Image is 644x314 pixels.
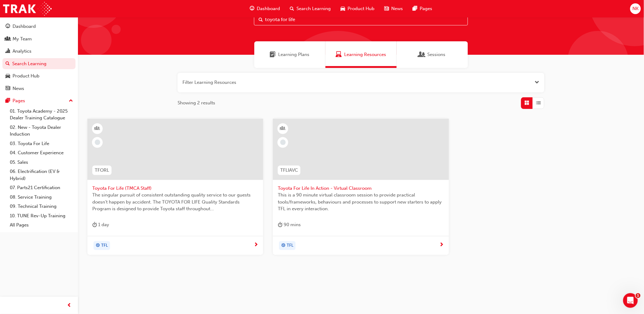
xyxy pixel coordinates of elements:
[13,48,31,55] div: Analytics
[420,5,432,12] span: Pages
[2,20,75,95] button: DashboardMy TeamAnalyticsSearch LearningProduct HubNews
[278,185,444,192] span: Toyota For Life In Action - Virtual Classroom
[254,41,326,68] a: Learning PlansLearning Plans
[2,46,75,57] a: Analytics
[326,41,397,68] a: Learning ResourcesLearning Resources
[67,302,72,309] span: prev-icon
[2,21,75,32] a: Dashboard
[419,51,425,58] span: Sessions
[6,49,10,54] span: chart-icon
[296,5,331,12] span: Search Learning
[6,36,10,42] span: people-icon
[13,73,39,80] div: Product Hub
[285,2,336,15] a: search-iconSearch Learning
[290,5,294,13] span: search-icon
[7,107,75,123] a: 01. Toyota Academy - 2025 Dealer Training Catalogue
[7,220,75,230] a: All Pages
[96,242,100,250] span: target-icon
[7,183,75,193] a: 07. Parts21 Certification
[344,51,386,58] span: Learning Resources
[250,5,254,13] span: guage-icon
[6,86,10,92] span: news-icon
[92,192,258,212] span: The singular pursuit of consistent outstanding quality service to our guests doesn't happen by ac...
[7,123,75,139] a: 02. New - Toyota Dealer Induction
[2,83,75,94] a: News
[280,167,298,174] span: TFLIAVC
[254,14,468,25] input: Search...
[7,202,75,211] a: 09. Technical Training
[7,211,75,221] a: 10. TUNE Rev-Up Training
[7,139,75,148] a: 03. Toyota For Life
[336,51,342,58] span: Learning Resources
[2,70,75,82] a: Product Hub
[340,5,345,13] span: car-icon
[95,167,109,174] span: TFORL
[632,5,638,12] span: NK
[95,140,100,145] span: learningRecordVerb_NONE-icon
[87,119,263,255] a: TFORLToyota For Life (TMCA Staff)The singular pursuit of consistent outstanding quality service t...
[92,221,109,229] div: 1 day
[391,5,403,12] span: News
[408,2,437,15] a: pages-iconPages
[623,293,638,308] iframe: Intercom live chat
[257,5,280,12] span: Dashboard
[7,167,75,183] a: 06. Electrification (EV & Hybrid)
[92,185,258,192] span: Toyota For Life (TMCA Staff)
[287,242,293,249] span: TFL
[13,36,32,43] div: My Team
[13,97,25,104] div: Pages
[6,73,10,79] span: car-icon
[278,221,301,229] div: 90 mins
[379,2,408,15] a: news-iconNews
[273,119,449,255] a: TFLIAVCToyota For Life In Action - Virtual ClassroomThis is a 90 minute virtual classroom session...
[259,16,263,23] span: Search
[69,97,73,105] span: up-icon
[7,193,75,202] a: 08. Service Training
[2,95,75,107] button: Pages
[281,242,285,250] span: target-icon
[348,5,374,12] span: Product Hub
[254,242,258,248] span: next-icon
[525,99,529,107] span: Grid
[278,221,282,229] span: duration-icon
[428,51,446,58] span: Sessions
[6,61,10,67] span: search-icon
[440,242,444,248] span: next-icon
[3,2,52,16] img: Trak
[6,98,10,104] span: pages-icon
[92,221,97,229] span: duration-icon
[270,51,276,58] span: Learning Plans
[13,85,24,92] div: News
[281,125,285,133] span: learningResourceType_INSTRUCTOR_LED-icon
[178,99,215,107] span: Showing 2 results
[7,148,75,158] a: 04. Customer Experience
[278,51,310,58] span: Learning Plans
[630,3,641,14] button: NK
[636,293,641,298] span: 1
[2,58,75,69] a: Search Learning
[7,158,75,167] a: 05. Sales
[6,24,10,29] span: guage-icon
[397,41,468,68] a: SessionsSessions
[384,5,389,13] span: news-icon
[336,2,379,15] a: car-iconProduct Hub
[2,33,75,45] a: My Team
[13,23,36,30] div: Dashboard
[245,2,285,15] a: guage-iconDashboard
[535,79,539,86] button: Open the filter
[95,125,100,133] span: learningResourceType_INSTRUCTOR_LED-icon
[278,192,444,212] span: This is a 90 minute virtual classroom session to provide practical tools/frameworks, behaviours a...
[413,5,417,13] span: pages-icon
[536,99,541,107] span: List
[280,140,286,145] span: learningRecordVerb_NONE-icon
[101,242,108,249] span: TFL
